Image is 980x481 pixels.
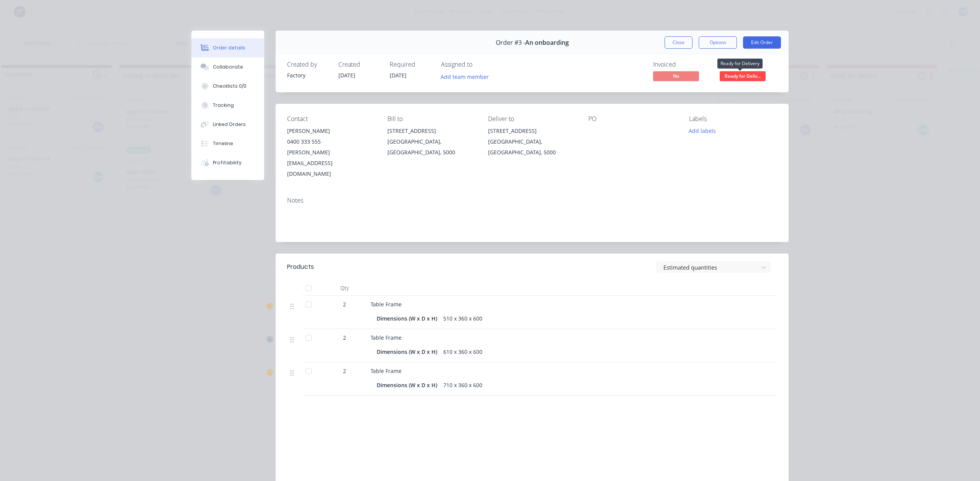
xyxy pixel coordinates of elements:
[441,61,518,68] div: Assigned to
[653,61,710,68] div: Invoiced
[191,38,264,57] button: Order details
[287,136,375,147] div: 0400 333 555
[488,126,576,136] div: [STREET_ADDRESS]
[191,57,264,77] button: Collaborate
[377,313,440,324] div: Dimensions (W x D x H)
[287,71,329,79] div: Factory
[440,346,485,357] div: 610 x 360 x 600
[743,36,781,49] button: Edit Order
[322,280,367,296] div: Qty
[287,126,375,136] div: [PERSON_NAME]
[213,121,246,128] div: Linked Orders
[699,36,737,49] button: Options
[488,126,576,158] div: [STREET_ADDRESS][GEOGRAPHIC_DATA], [GEOGRAPHIC_DATA], 5000
[440,313,485,324] div: 510 x 360 x 600
[665,36,693,49] button: Close
[689,115,777,123] div: Labels
[343,334,346,342] span: 2
[191,77,264,96] button: Checklists 0/0
[496,39,525,46] span: Order #3 -
[377,346,440,357] div: Dimensions (W x D x H)
[441,71,493,82] button: Add team member
[191,115,264,134] button: Linked Orders
[287,126,375,179] div: [PERSON_NAME]0400 333 555[PERSON_NAME][EMAIL_ADDRESS][DOMAIN_NAME]
[390,61,432,68] div: Required
[488,136,576,158] div: [GEOGRAPHIC_DATA], [GEOGRAPHIC_DATA], 5000
[371,334,402,341] span: Table Frame
[287,61,329,68] div: Created by
[684,126,720,136] button: Add labels
[213,102,234,109] div: Tracking
[588,115,676,123] div: PO
[338,61,381,68] div: Created
[387,136,475,158] div: [GEOGRAPHIC_DATA], [GEOGRAPHIC_DATA], 5000
[387,126,475,158] div: [STREET_ADDRESS][GEOGRAPHIC_DATA], [GEOGRAPHIC_DATA], 5000
[287,262,314,272] div: Products
[343,367,346,375] span: 2
[191,153,264,172] button: Profitability
[437,71,493,82] button: Add team member
[213,64,243,70] div: Collaborate
[287,197,777,204] div: Notes
[377,380,440,391] div: Dimensions (W x D x H)
[717,59,763,69] div: Ready for Delivery
[191,96,264,115] button: Tracking
[213,83,247,90] div: Checklists 0/0
[213,44,245,51] div: Order details
[488,115,576,123] div: Deliver to
[720,71,766,83] button: Ready for Deliv...
[720,71,766,81] span: Ready for Deliv...
[287,115,375,123] div: Contact
[213,140,233,147] div: Timeline
[371,301,402,308] span: Table Frame
[343,300,346,308] span: 2
[338,72,355,79] span: [DATE]
[287,147,375,179] div: [PERSON_NAME][EMAIL_ADDRESS][DOMAIN_NAME]
[525,39,569,46] span: An onboarding
[653,71,699,81] span: No
[387,115,475,123] div: Bill to
[213,159,242,166] div: Profitability
[387,126,475,136] div: [STREET_ADDRESS]
[371,367,402,375] span: Table Frame
[440,380,485,391] div: 710 x 360 x 600
[390,72,407,79] span: [DATE]
[191,134,264,153] button: Timeline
